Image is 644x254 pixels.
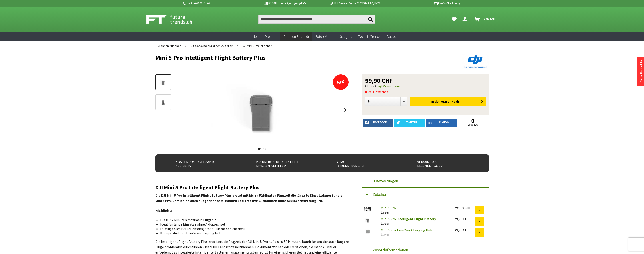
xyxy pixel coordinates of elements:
[377,217,451,226] div: Lager
[363,119,393,127] a: facebook
[373,121,387,124] span: facebook
[155,54,422,61] h1: Mini 5 Pro Intelligent Flight Battery Plus
[160,218,345,222] li: Bis zu 52 Minuten maximale Flugzeit
[155,41,183,51] a: Drohnen Zubehör
[243,44,272,48] span: DJI Mini 5 Pro Zubehör
[155,208,173,213] strong: Highlights
[321,1,390,6] p: DJI Drohnen Dealer [GEOGRAPHIC_DATA]
[160,226,345,231] li: Intelligentes Batteriemanagement für mehr Sicherheit
[390,1,460,6] p: Kauf auf Rechnung
[383,32,399,41] a: Outlet
[250,32,262,41] a: Neu
[362,217,373,224] img: Mini 5 Pro Intelligent Flight Battery
[182,1,251,6] p: Hotline 032 511 11 03
[189,41,235,51] a: DJI Consumer Drohnen Zubehör
[247,158,318,169] div: Bis um 16:00 Uhr bestellt Morgen geliefert
[457,123,488,126] a: shares
[366,15,375,24] button: Suchen
[408,158,479,169] div: Versand ab eigenem Lager
[454,228,475,232] div: 49,90 CHF
[155,185,349,190] h2: DJI Mini 5 Pro Intelligent Flight Battery Plus
[160,222,345,226] li: Ideal für lange Einsätze ohne Akkuwechsel
[473,15,498,24] a: Warenkorb
[312,32,337,41] a: Foto + Video
[377,206,451,214] div: Lager
[484,15,496,22] span: 0,00 CHF
[362,228,373,235] img: Mini 5 Pro Two-Way Charging Hub
[462,54,489,69] img: DJI
[253,34,259,39] span: Neu
[381,217,436,221] a: Mini 5 Pro Intelligent Flight Battery
[450,15,459,24] a: Meine Favoriten
[191,44,233,48] span: DJI Consumer Drohnen Zubehör
[340,34,352,39] span: Gadgets
[337,32,355,41] a: Gadgets
[157,78,170,87] img: Vorschau: Mini 5 Pro Intelligent Flight Battery Plus
[251,1,321,6] p: Bis 16 Uhr bestellt, morgen geliefert.
[461,15,471,24] a: Hi, Richard - Dein Konto
[160,231,345,235] li: Kompatibel mit Two-Way Charging Hub
[365,77,393,84] span: 99,90 CHF
[328,158,399,169] div: 7 Tage Widerrufsrecht
[377,85,400,88] a: zzgl. Versandkosten
[365,89,388,95] span: ca. 1-2 Wochen
[155,193,342,203] strong: Die DJI Mini 5 Pro Intelligent Flight Battery Plus bietet mit bis zu 52 Minuten Flugzeit die läng...
[639,60,643,83] a: Neue Produkte
[454,206,475,210] div: 799,00 CHF
[438,121,449,124] span: LinkedIn
[377,228,451,237] div: Lager
[387,34,396,39] span: Outlet
[283,34,309,39] span: Drohnen Zubehör
[355,32,383,41] a: Technik-Trends
[431,99,441,104] span: In den
[362,206,373,213] img: Mini 5 Pro
[209,74,315,145] img: Mini 5 Pro Intelligent Flight Battery Plus
[167,158,237,169] div: Kostenloser Versand ab CHF 150
[381,228,432,232] a: Mini 5 Pro Two-Way Charging Hub
[365,84,486,89] p: inkl. MwSt.
[406,121,417,124] span: twitter
[265,34,277,39] span: Drohnen
[362,188,489,201] button: Zubehör
[457,119,488,123] a: 0
[410,97,486,106] button: In den Warenkorb
[146,14,202,25] img: Shop Futuretrends - zur Startseite wechseln
[280,32,312,41] a: Drohnen Zubehör
[381,206,396,210] a: Mini 5 Pro
[240,41,274,51] a: DJI Mini 5 Pro Zubehör
[426,119,457,127] a: LinkedIn
[454,217,475,221] div: 79,90 CHF
[258,15,375,24] input: Produkt, Marke, Kategorie, EAN, Artikelnummer…
[315,34,333,39] span: Foto + Video
[158,44,181,48] span: Drohnen Zubehör
[262,32,280,41] a: Drohnen
[358,34,380,39] span: Technik-Trends
[441,99,459,104] span: Warenkorb
[394,119,425,127] a: twitter
[362,174,489,188] button: 0 Bewertungen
